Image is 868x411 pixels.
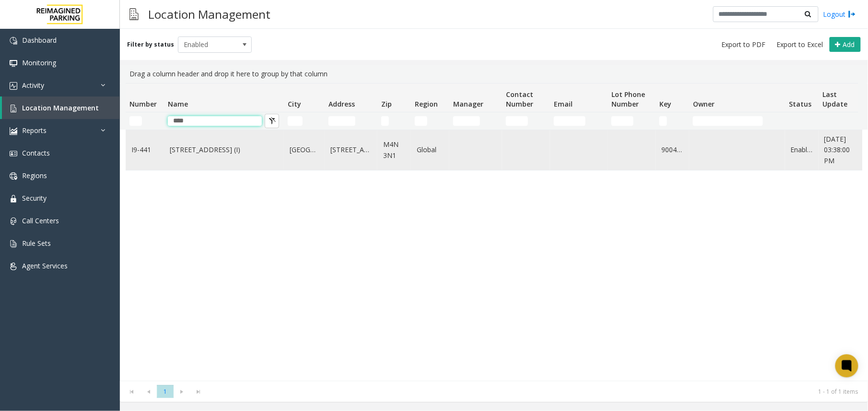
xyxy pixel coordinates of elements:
img: 'icon' [10,240,17,248]
span: Contact Number [506,90,533,109]
input: City Filter [288,116,303,126]
input: Lot Phone Number Filter [611,116,633,126]
span: Agent Services [22,261,68,270]
td: Contact Number Filter [502,112,550,130]
span: Region [415,99,438,109]
span: Dashboard [22,36,57,45]
span: Address [328,99,355,109]
span: Key [659,99,671,109]
input: Manager Filter [453,116,480,126]
button: Export to Excel [773,38,827,51]
input: Number Filter [129,116,142,126]
td: Zip Filter [377,112,411,130]
span: Monitoring [22,58,56,67]
td: Lot Phone Number Filter [608,112,656,130]
span: Number [129,99,157,109]
input: Email Filter [554,116,586,126]
a: I9-441 [131,145,158,155]
a: Logout [823,9,856,19]
span: Export to PDF [722,40,766,49]
img: 'icon' [10,60,17,67]
span: Manager [453,99,483,109]
span: Reports [22,126,47,135]
span: Contacts [22,148,50,157]
span: [DATE] 03:38:00 PM [824,134,850,165]
span: Lot Phone Number [611,90,645,109]
img: 'icon' [10,218,17,225]
span: Location Management [22,103,99,112]
span: City [288,99,301,109]
span: Owner [693,99,715,109]
a: [DATE] 03:38:00 PM [824,134,861,166]
span: Enabled [178,37,237,52]
img: 'icon' [10,150,17,157]
button: Add [830,37,861,52]
img: 'icon' [10,195,17,203]
td: Last Update Filter [819,112,867,130]
div: Data table [120,83,868,381]
div: Drag a column header and drop it here to group by that column [126,65,862,83]
td: Manager Filter [449,112,502,130]
span: Activity [22,81,44,90]
span: Last Update [822,90,847,109]
td: Key Filter [656,112,689,130]
kendo-pager-info: 1 - 1 of 1 items [213,387,858,396]
img: pageIcon [129,2,139,26]
a: M4N 3N1 [383,139,405,161]
input: Contact Number Filter [506,116,528,126]
span: Rule Sets [22,239,51,248]
img: 'icon' [10,172,17,180]
td: Name Filter [164,112,284,130]
span: Regions [22,171,47,180]
a: 900441 [661,145,683,155]
span: Security [22,193,47,203]
input: Region Filter [415,116,427,126]
h3: Location Management [143,2,275,26]
span: Export to Excel [777,40,823,49]
input: Key Filter [659,116,667,126]
span: Add [843,40,855,49]
td: Address Filter [325,112,377,130]
td: Number Filter [126,112,164,130]
input: Zip Filter [381,116,389,126]
span: Email [554,99,573,109]
input: Name Filter [168,116,262,126]
td: Owner Filter [689,112,785,130]
td: City Filter [284,112,325,130]
img: 'icon' [10,37,17,45]
span: Call Centers [22,216,59,225]
input: Owner Filter [693,116,763,126]
img: 'icon' [10,105,17,112]
img: 'icon' [10,82,17,90]
th: Status [785,84,819,112]
a: [GEOGRAPHIC_DATA] [290,145,319,155]
img: 'icon' [10,127,17,135]
a: Location Management [2,97,120,119]
a: Enabled [791,145,813,155]
td: Region Filter [411,112,449,130]
a: [STREET_ADDRESS] (I) [170,145,278,155]
img: logout [848,9,856,19]
button: Export to PDF [718,38,770,51]
span: Page 1 [157,385,174,398]
a: [STREET_ADDRESS] [330,145,372,155]
a: Global [417,145,444,155]
label: Filter by status [127,40,174,49]
button: Clear [265,114,279,128]
span: Name [168,99,188,109]
span: Zip [381,99,392,109]
img: 'icon' [10,263,17,270]
td: Email Filter [550,112,608,130]
input: Address Filter [328,116,355,126]
td: Status Filter [785,112,819,130]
